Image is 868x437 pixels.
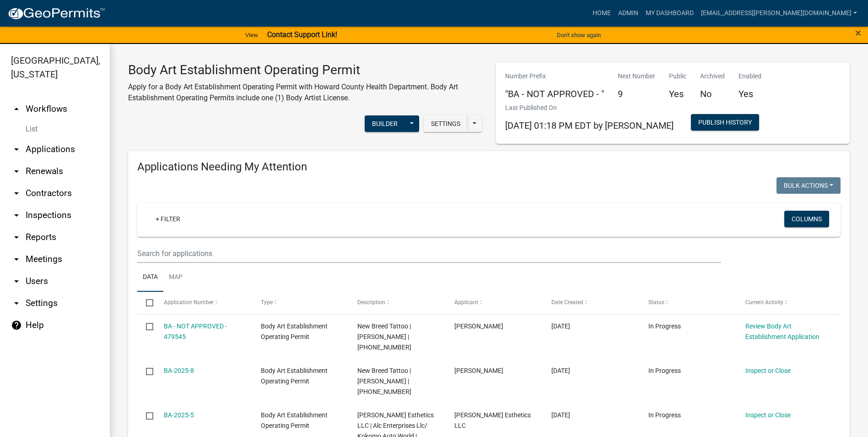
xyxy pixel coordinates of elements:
[454,411,531,429] span: Jacqueline Scott Esthetics LLC
[11,276,22,287] i: arrow_drop_down
[242,27,262,43] a: View
[505,88,604,99] h5: "BA - NOT APPROVED - "
[11,104,22,115] i: arrow_drop_up
[148,211,188,227] a: + Filter
[618,71,655,81] p: Next Number
[11,232,22,243] i: arrow_drop_down
[164,367,194,374] a: BA-2025-8
[618,88,655,99] h5: 9
[745,299,783,306] span: Current Activity
[642,5,697,22] a: My Dashboard
[697,5,861,22] a: [EMAIL_ADDRESS][PERSON_NAME][DOMAIN_NAME]
[739,71,761,81] p: Enabled
[739,88,761,99] h5: Yes
[164,299,214,306] span: Application Number
[640,292,737,314] datatable-header-cell: Status
[357,367,411,395] span: New Breed Tattoo | Joyce Fortune | 765 452 5537
[669,71,686,81] p: Public
[551,411,570,419] span: 08/13/2025
[357,299,385,306] span: Description
[137,160,841,174] h4: Applications Needing My Attention
[11,188,22,199] i: arrow_drop_down
[424,115,468,132] button: Settings
[11,144,22,155] i: arrow_drop_down
[855,27,861,38] button: Close
[128,82,482,104] p: Apply for a Body Art Establishment Operating Permit with Howard County Health Department. Body Ar...
[11,320,22,331] i: help
[252,292,349,314] datatable-header-cell: Type
[267,30,337,39] strong: Contact Support Link!
[553,27,604,43] button: Don't show again
[745,411,791,419] a: Inspect or Close
[776,177,841,194] button: Bulk Actions
[454,299,478,306] span: Applicant
[454,322,503,330] span: Jerry Frost
[648,367,681,374] span: In Progress
[551,367,570,374] span: 09/12/2025
[349,292,446,314] datatable-header-cell: Description
[648,299,664,306] span: Status
[551,299,583,306] span: Date Created
[648,411,681,419] span: In Progress
[11,210,22,221] i: arrow_drop_down
[505,120,674,131] span: [DATE] 01:18 PM EDT by [PERSON_NAME]
[505,103,674,113] p: Last Published On
[615,5,642,22] a: Admin
[357,322,411,351] span: New Breed Tattoo | Joyce Fortune | 765 452 5537
[261,299,273,306] span: Type
[11,254,22,265] i: arrow_drop_down
[155,292,252,314] datatable-header-cell: Application Number
[648,322,681,330] span: In Progress
[11,298,22,309] i: arrow_drop_down
[700,71,725,81] p: Archived
[137,244,721,263] input: Search for applications
[700,88,725,99] h5: No
[505,71,604,81] p: Number Prefix
[163,263,188,292] a: Map
[737,292,834,314] datatable-header-cell: Current Activity
[137,292,155,314] datatable-header-cell: Select
[164,322,227,340] a: BA - NOT APPROVED - 479545
[784,211,829,227] button: Columns
[543,292,640,314] datatable-header-cell: Date Created
[261,367,328,385] span: Body Art Establishment Operating Permit
[446,292,543,314] datatable-header-cell: Applicant
[691,119,759,126] wm-modal-confirm: Workflow Publish History
[365,115,405,132] button: Builder
[745,322,819,340] a: Review Body Art Establishment Application
[128,62,482,78] h3: Body Art Establishment Operating Permit
[551,322,570,330] span: 09/16/2025
[11,166,22,177] i: arrow_drop_down
[137,263,163,292] a: Data
[261,322,328,340] span: Body Art Establishment Operating Permit
[589,5,615,22] a: Home
[691,114,759,131] button: Publish History
[454,367,503,374] span: Jerry Frost
[669,88,686,99] h5: Yes
[855,27,861,39] span: ×
[261,411,328,429] span: Body Art Establishment Operating Permit
[164,411,194,419] a: BA-2025-5
[745,367,791,374] a: Inspect or Close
